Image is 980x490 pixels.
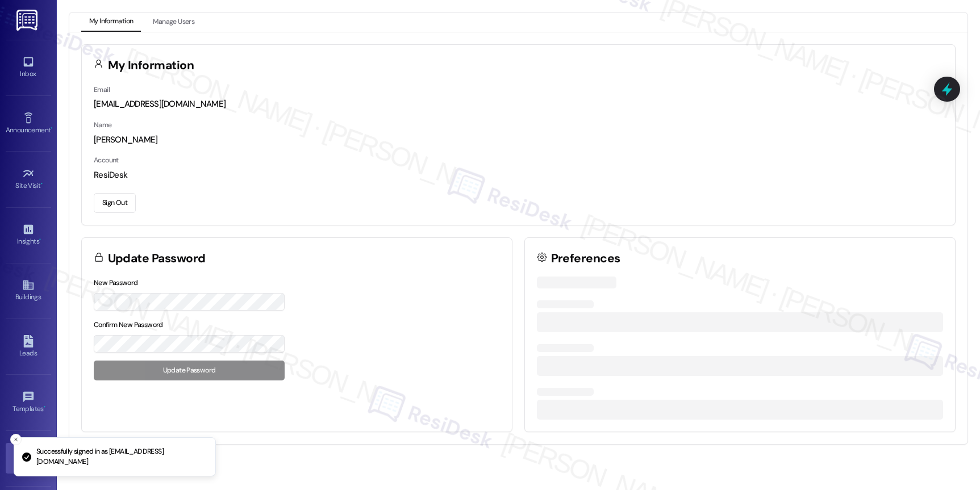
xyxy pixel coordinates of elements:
label: New Password [94,278,138,287]
a: Insights • [6,220,51,250]
div: ResiDesk [94,169,943,181]
button: Sign Out [94,193,136,213]
label: Name [94,120,112,129]
a: Account [6,443,51,474]
span: • [39,236,41,244]
a: Leads [6,332,51,362]
label: Confirm New Password [94,320,163,329]
h3: My Information [108,60,194,72]
label: Email [94,85,110,94]
img: ResiDesk Logo [16,10,40,31]
button: Close toast [10,434,22,445]
button: My Information [81,12,141,32]
div: [EMAIL_ADDRESS][DOMAIN_NAME] [94,98,943,110]
p: Successfully signed in as [EMAIL_ADDRESS][DOMAIN_NAME] [36,447,206,467]
span: • [44,403,45,411]
h3: Preferences [551,253,620,265]
h3: Update Password [108,253,206,265]
a: Templates • [6,387,51,418]
span: • [41,180,43,188]
label: Account [94,156,119,165]
a: Buildings [6,275,51,306]
button: Manage Users [145,12,202,32]
a: Site Visit • [6,164,51,195]
a: Inbox [6,52,51,83]
div: [PERSON_NAME] [94,134,943,146]
span: • [51,124,52,132]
